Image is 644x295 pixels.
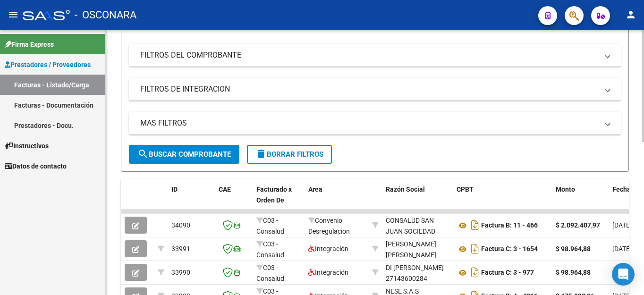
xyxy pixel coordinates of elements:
span: CAE [219,185,231,193]
div: Open Intercom Messenger [612,263,635,286]
span: ID [171,185,178,193]
button: Buscar Comprobante [129,145,239,164]
span: Facturado x Orden De [256,185,292,204]
div: DI [PERSON_NAME] [386,262,444,273]
span: Firma Express [5,39,54,50]
i: Descargar documento [469,265,481,280]
div: CONSALUD SAN JUAN SOCIEDAD ANONIMA [386,215,449,247]
mat-expansion-panel-header: MAS FILTROS [129,112,621,135]
strong: $ 2.092.407,97 [556,221,600,229]
mat-expansion-panel-header: FILTROS DEL COMPROBANTE [129,44,621,67]
datatable-header-cell: Area [305,179,368,221]
mat-icon: person [625,9,636,20]
datatable-header-cell: Facturado x Orden De [253,179,305,221]
span: [DATE] [612,245,632,253]
datatable-header-cell: CPBT [453,179,552,221]
datatable-header-cell: Monto [552,179,609,221]
span: Prestadores / Proveedores [5,59,91,70]
strong: $ 98.964,88 [556,269,591,276]
div: 27143600284 [386,262,449,282]
datatable-header-cell: CAE [215,179,253,221]
span: Instructivos [5,141,49,151]
button: Borrar Filtros [247,145,332,164]
span: C03 - Consalud [256,264,284,282]
strong: Factura C: 3 - 977 [481,269,534,277]
span: CPBT [457,185,474,193]
span: C03 - Consalud [256,217,284,235]
mat-panel-title: FILTROS DEL COMPROBANTE [140,50,598,60]
span: C03 - Consalud [256,240,284,259]
span: - OSCONARA [75,5,136,25]
mat-icon: menu [8,9,19,20]
mat-icon: search [137,148,149,160]
span: Buscar Comprobante [137,150,231,159]
span: Area [308,185,322,193]
datatable-header-cell: ID [168,179,215,221]
span: Razón Social [386,185,425,193]
div: [PERSON_NAME] [PERSON_NAME] [386,239,449,261]
mat-expansion-panel-header: FILTROS DE INTEGRACION [129,78,621,101]
div: 30710550545 [386,215,449,235]
span: Monto [556,185,575,193]
div: 27355102705 [386,239,449,259]
span: Integración [308,269,348,276]
span: 33991 [171,245,190,253]
strong: $ 98.964,88 [556,245,591,253]
span: 33990 [171,269,190,276]
mat-panel-title: FILTROS DE INTEGRACION [140,84,598,94]
span: Convenio Desregulacion [308,217,350,235]
span: Datos de contacto [5,161,67,171]
mat-icon: delete [255,148,267,160]
datatable-header-cell: Razón Social [382,179,453,221]
i: Descargar documento [469,218,481,233]
span: [DATE] [612,221,632,229]
span: 34090 [171,221,190,229]
i: Descargar documento [469,241,481,256]
span: Integración [308,245,348,253]
strong: Factura B: 11 - 466 [481,222,538,229]
span: Borrar Filtros [255,150,323,159]
mat-panel-title: MAS FILTROS [140,118,598,128]
strong: Factura C: 3 - 1654 [481,245,538,253]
